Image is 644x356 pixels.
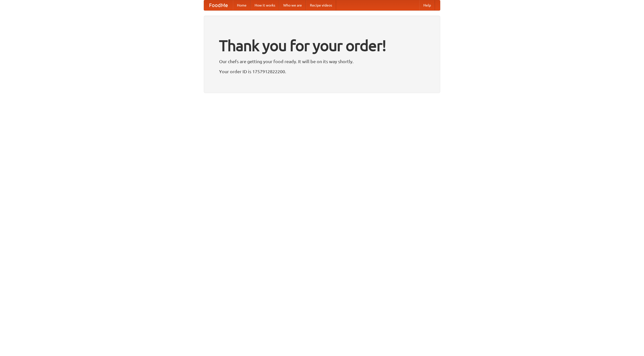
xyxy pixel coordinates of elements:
h1: Thank you for your order! [219,33,425,58]
a: FoodMe [204,0,233,10]
a: How it works [251,0,279,10]
a: Who we are [279,0,306,10]
a: Home [233,0,251,10]
a: Help [419,0,435,10]
a: Recipe videos [306,0,336,10]
p: Our chefs are getting your food ready. It will be on its way shortly. [219,58,425,65]
p: Your order ID is 1757912822200. [219,68,425,75]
